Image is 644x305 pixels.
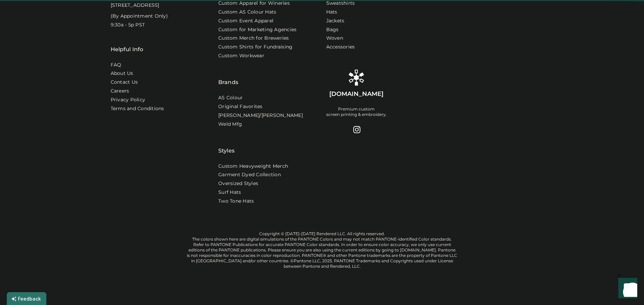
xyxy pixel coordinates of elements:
[218,18,273,24] a: Custom Event Apparel
[111,70,133,77] a: About Us
[326,35,343,42] a: Woven
[218,180,258,187] a: Oversized Styles
[187,231,458,269] div: Copyright © [DATE]-[DATE] Rendered LLC. All rights reserved. The colors shown here are digital si...
[218,95,243,101] a: AS Colour
[111,13,168,20] div: (By Appointment Only)
[218,171,281,178] a: Garment Dyed Collection
[111,105,164,112] div: Terms and Conditions
[218,121,242,128] a: Weld Mfg
[218,198,254,205] a: Two Tone Hats
[218,112,303,119] a: [PERSON_NAME]/[PERSON_NAME]
[218,61,238,86] div: Brands
[326,106,387,117] div: Premium custom screen printing & embroidery.
[218,189,241,196] a: Surf Hats
[612,274,641,304] iframe: Front Chat
[111,79,138,86] a: Contact Us
[218,44,292,50] a: Custom Shirts for Fundraising
[218,53,264,59] a: Custom Workwear
[326,44,355,50] a: Accessories
[218,103,263,110] a: Original Favorites
[218,26,296,33] a: Custom for Marketing Agencies
[111,45,143,54] div: Helpful Info
[111,88,129,95] a: Careers
[111,22,145,28] div: 9:30a - 5p PST
[348,69,364,86] img: Rendered Logo - Screens
[326,18,345,24] a: Jackets
[329,90,383,98] div: [DOMAIN_NAME]
[326,9,337,16] a: Hats
[218,163,288,170] a: Custom Heavyweight Merch
[111,62,121,68] a: FAQ
[326,26,339,33] a: Bags
[218,130,235,155] div: Styles
[111,2,159,9] div: [STREET_ADDRESS]
[218,35,289,42] a: Custom Merch for Breweries
[111,97,146,103] a: Privacy Policy
[218,9,276,16] a: Custom AS Colour Hats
